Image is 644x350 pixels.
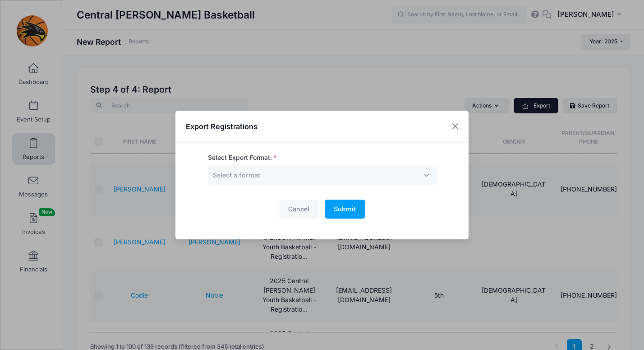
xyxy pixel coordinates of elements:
button: Cancel [279,200,318,219]
span: Select a format [208,165,437,185]
h4: Export Registrations [186,121,258,132]
span: Submit [334,205,356,213]
button: Submit [325,200,365,219]
span: Select a format [213,170,260,180]
label: Select Export Format: [208,153,277,163]
button: Close [447,118,464,135]
span: Select a format [213,171,260,179]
